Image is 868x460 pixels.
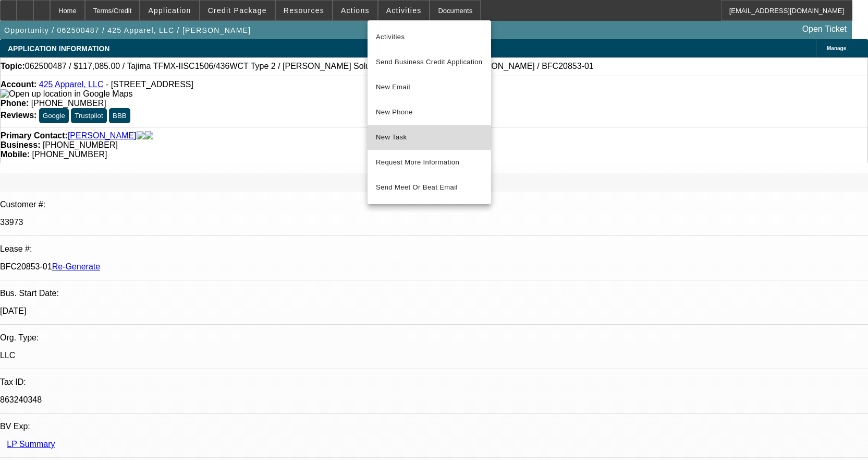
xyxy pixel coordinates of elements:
[376,56,483,68] span: Send Business Credit Application
[376,131,483,144] span: New Task
[376,156,483,169] span: Request More Information
[376,81,483,93] span: New Email
[376,181,483,194] span: Send Meet Or Beat Email
[376,31,483,43] span: Activities
[376,106,483,119] span: New Phone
